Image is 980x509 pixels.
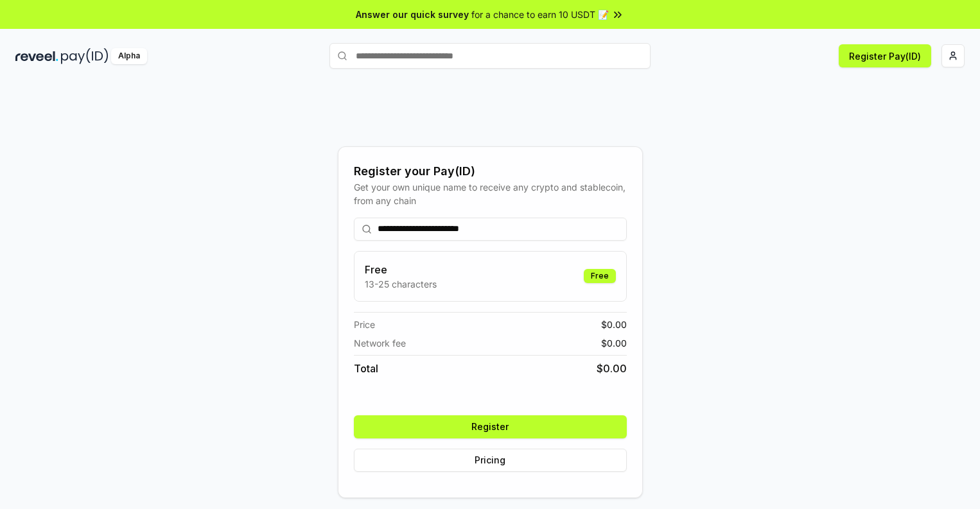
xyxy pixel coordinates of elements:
[354,336,406,350] span: Network fee
[839,44,931,67] button: Register Pay(ID)
[356,8,469,21] span: Answer our quick survey
[61,48,109,64] img: pay_id
[584,269,616,283] div: Free
[601,336,627,350] span: $ 0.00
[365,277,437,291] p: 13-25 characters
[365,262,437,277] h3: Free
[601,318,627,331] span: $ 0.00
[354,449,627,472] button: Pricing
[597,361,627,376] span: $ 0.00
[354,162,627,180] div: Register your Pay(ID)
[354,318,375,331] span: Price
[354,180,627,207] div: Get your own unique name to receive any crypto and stablecoin, from any chain
[111,48,147,64] div: Alpha
[354,361,378,376] span: Total
[15,48,58,64] img: reveel_dark
[471,8,609,21] span: for a chance to earn 10 USDT 📝
[354,415,627,438] button: Register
